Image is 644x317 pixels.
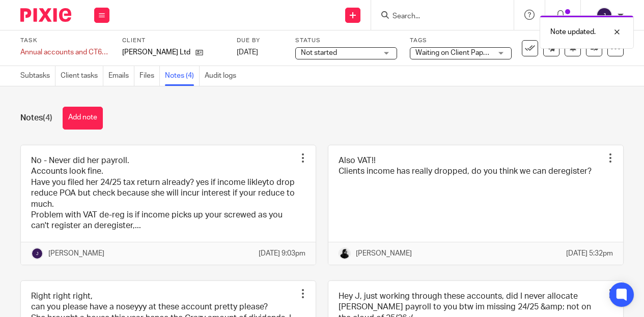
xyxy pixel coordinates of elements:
[63,107,103,130] button: Add note
[31,247,43,260] img: svg%3E
[108,66,134,86] a: Emails
[20,37,109,45] label: Task
[415,49,505,56] span: Waiting on Client Paperwork
[43,114,52,122] span: (4)
[237,37,283,45] label: Due by
[205,66,241,86] a: Audit logs
[122,37,224,45] label: Client
[20,113,52,123] h1: Notes
[48,248,104,259] p: [PERSON_NAME]
[139,66,160,86] a: Files
[566,248,613,259] p: [DATE] 5:32pm
[61,66,103,86] a: Client tasks
[20,8,71,22] img: Pixie
[339,247,351,260] img: PHOTO-2023-03-20-11-06-28%203.jpg
[550,27,596,37] p: Note updated.
[237,49,258,56] span: [DATE]
[20,47,109,57] div: Annual accounts and CT600 return
[122,47,190,57] p: [PERSON_NAME] Ltd
[301,49,337,56] span: Not started
[596,7,612,23] img: svg%3E
[165,66,200,86] a: Notes (4)
[259,248,305,259] p: [DATE] 9:03pm
[20,66,55,86] a: Subtasks
[295,37,397,45] label: Status
[356,248,412,259] p: [PERSON_NAME]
